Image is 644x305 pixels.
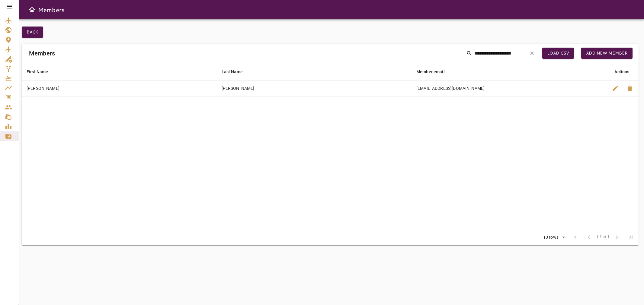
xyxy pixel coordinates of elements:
h6: Members [38,5,65,14]
span: Last Page [624,230,639,244]
span: Member email [416,68,453,75]
button: Back [22,27,43,38]
div: Last Name [222,68,243,75]
span: delete [626,85,633,92]
span: First Name [27,68,56,75]
span: edit [612,85,619,92]
td: [PERSON_NAME] [22,80,217,96]
div: 10 rows [539,233,567,242]
button: Load CSV [539,44,578,62]
div: 10 rows [542,235,560,240]
input: Search [475,49,523,58]
button: Load CSV [542,48,574,59]
span: First Page [567,230,582,244]
span: Last Name [222,68,251,75]
div: First Name [27,68,48,75]
button: Edit Member [608,81,623,96]
span: Previous Page [582,230,596,244]
h6: Members [29,49,55,58]
div: Member email [416,68,445,75]
span: Search [466,50,472,56]
button: Open drawer [26,4,38,16]
span: Next Page [610,230,624,244]
button: Clear Search [525,47,539,60]
button: Add new member [581,48,633,59]
button: Add new member [578,44,636,62]
td: [PERSON_NAME] [217,80,412,96]
td: [EMAIL_ADDRESS][DOMAIN_NAME] [412,80,607,96]
span: clear [529,50,535,56]
span: 1-1 of 1 [596,234,610,240]
button: Delete Member [623,81,637,96]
